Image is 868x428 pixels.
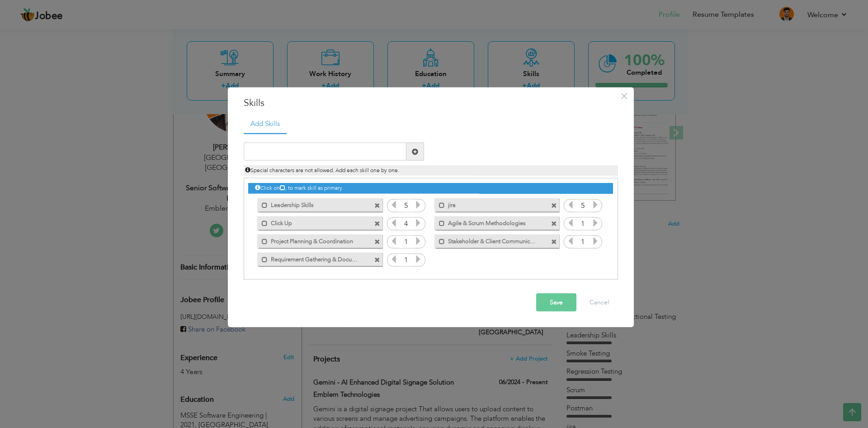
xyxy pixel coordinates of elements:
label: Requirement Gathering & Documentation [268,252,359,264]
button: Cancel [580,293,618,312]
label: Click Up [268,216,359,227]
div: Click on , to mark skill as primary. [248,183,613,193]
button: Close [617,88,632,103]
h3: Skills [244,96,618,110]
span: × [620,87,628,104]
label: Project Planning & Coordination [268,234,359,245]
label: Leadership Skills [268,198,359,209]
label: Agile & Scrum Methodologies [445,216,536,227]
a: Add Skills [244,114,287,134]
span: Special characters are not allowed. Add each skill one by one. [245,167,399,174]
label: jira [445,198,536,209]
label: Stakeholder & Client Communication [445,234,536,245]
button: Save [536,293,576,312]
